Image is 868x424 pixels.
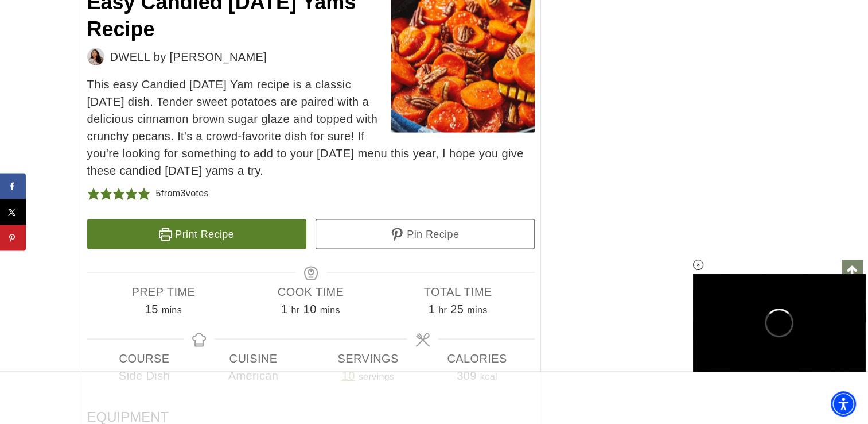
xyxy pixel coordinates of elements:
[438,305,447,315] span: hr
[87,185,100,202] span: Rate this recipe 1 out of 5 stars
[303,303,317,315] span: 10
[316,219,535,249] a: Pin Recipe
[125,185,138,202] span: Rate this recipe 4 out of 5 stars
[199,367,308,384] span: American
[138,185,150,202] span: Rate this recipe 5 out of 5 stars
[314,350,423,367] span: Servings
[87,219,306,249] a: Print Recipe
[156,188,161,198] span: 5
[384,283,532,300] span: Total Time
[423,350,532,367] span: Calories
[281,303,288,315] span: 1
[162,305,182,315] span: mins
[237,283,384,300] span: Cook Time
[831,391,856,417] div: Accessibility Menu
[90,350,199,367] span: Course
[87,76,535,179] span: This easy Candied [DATE] Yam recipe is a classic [DATE] dish. Tender sweet potatoes are paired wi...
[467,305,487,315] span: mins
[320,305,340,315] span: mins
[457,369,477,382] span: 309
[90,367,199,384] span: Side Dish
[291,305,300,315] span: hr
[342,369,355,382] a: Adjust recipe servings
[90,283,238,300] span: Prep Time
[429,303,435,315] span: 1
[180,188,185,198] span: 3
[156,185,209,202] div: from votes
[112,185,125,202] span: Rate this recipe 3 out of 5 stars
[842,260,862,280] a: Scroll to top
[199,350,308,367] span: Cuisine
[450,303,464,315] span: 25
[145,303,158,315] span: 15
[100,185,112,202] span: Rate this recipe 2 out of 5 stars
[110,48,267,65] span: DWELL by [PERSON_NAME]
